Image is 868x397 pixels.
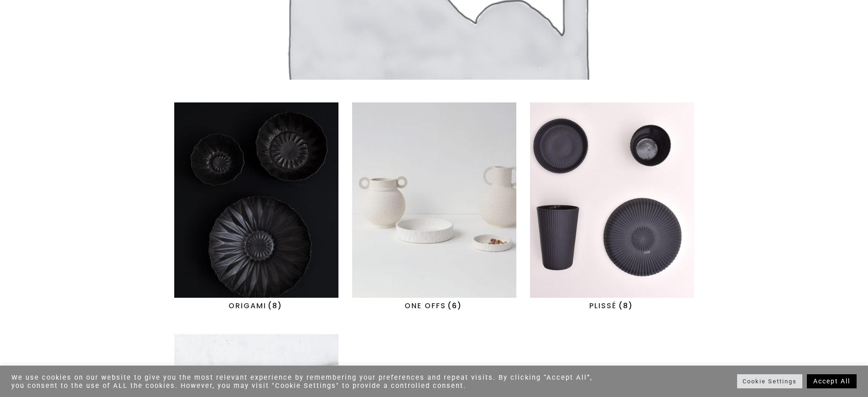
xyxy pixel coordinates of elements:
[352,298,516,314] h2: ONE OFFS
[352,102,516,298] img: ONE OFFS
[174,102,338,298] img: ORIGAMI
[174,102,338,314] a: Visit product category ORIGAMI
[530,102,694,298] img: PLISSÉ
[737,374,802,388] a: Cookie Settings
[530,298,694,314] h2: PLISSÉ
[446,299,463,312] mark: (6)
[174,298,338,314] h2: ORIGAMI
[266,299,284,312] mark: (8)
[807,374,857,388] a: Accept All
[617,299,634,312] mark: (8)
[352,102,516,314] a: Visit product category ONE OFFS
[11,373,603,390] div: We use cookies on our website to give you the most relevant experience by remembering your prefer...
[530,102,694,314] a: Visit product category PLISSÉ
